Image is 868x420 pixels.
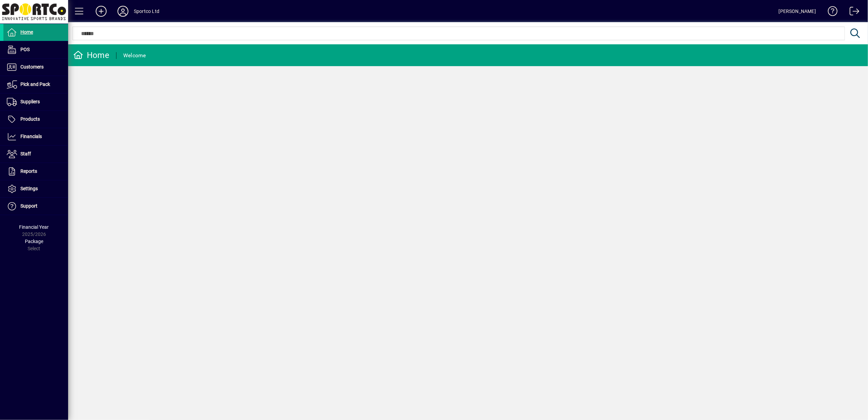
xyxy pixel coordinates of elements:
[3,180,68,197] a: Settings
[20,29,33,35] span: Home
[3,111,68,128] a: Products
[20,203,37,209] span: Support
[3,163,68,180] a: Reports
[3,146,68,163] a: Staff
[20,47,30,52] span: POS
[25,239,43,244] span: Package
[20,116,40,122] span: Products
[20,186,38,191] span: Settings
[20,99,40,104] span: Suppliers
[123,50,146,61] div: Welcome
[73,50,109,61] div: Home
[3,198,68,215] a: Support
[20,64,44,70] span: Customers
[20,134,42,139] span: Financials
[19,224,49,230] span: Financial Year
[90,5,112,17] button: Add
[845,1,859,24] a: Logout
[823,1,838,24] a: Knowledge Base
[134,6,159,17] div: Sportco Ltd
[20,81,50,87] span: Pick and Pack
[3,41,68,58] a: POS
[779,6,816,17] div: [PERSON_NAME]
[20,168,37,174] span: Reports
[112,5,134,17] button: Profile
[3,76,68,93] a: Pick and Pack
[20,151,31,156] span: Staff
[3,59,68,76] a: Customers
[3,93,68,110] a: Suppliers
[3,128,68,145] a: Financials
